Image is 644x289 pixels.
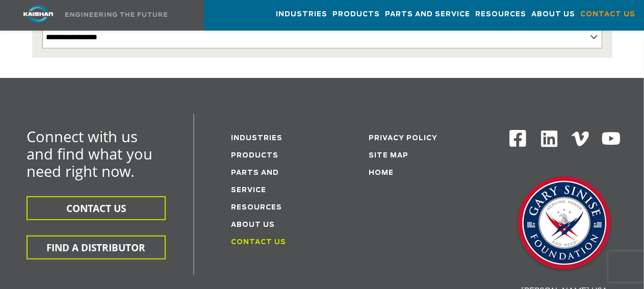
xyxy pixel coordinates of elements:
span: Connect with us and find what you need right now. [27,126,152,181]
span: Resources [475,9,526,20]
a: Products [332,1,380,28]
a: Contact Us [580,1,635,28]
img: Youtube [601,129,621,149]
img: Engineering the future [65,12,167,17]
a: Site Map [369,152,408,159]
a: Products [231,152,278,159]
img: Facebook [508,129,527,148]
button: FIND A DISTRIBUTOR [27,235,166,259]
a: Home [369,170,394,176]
img: Gary Sinise Foundation [513,173,615,275]
a: Contact Us [231,239,286,246]
a: Resources [475,1,526,28]
a: Parts and Service [385,1,470,28]
a: Resources [231,204,282,211]
img: Vimeo [572,132,589,146]
span: Industries [276,9,327,20]
span: Products [332,9,380,20]
a: About Us [231,222,275,228]
a: Industries [276,1,327,28]
a: About Us [531,1,575,28]
button: CONTACT US [27,196,166,220]
img: Linkedin [539,129,559,149]
a: Privacy Policy [369,135,437,142]
span: Parts and Service [385,9,470,20]
span: About Us [531,9,575,20]
span: Contact Us [580,9,635,20]
a: Industries [231,135,282,142]
a: Parts and service [231,170,279,194]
